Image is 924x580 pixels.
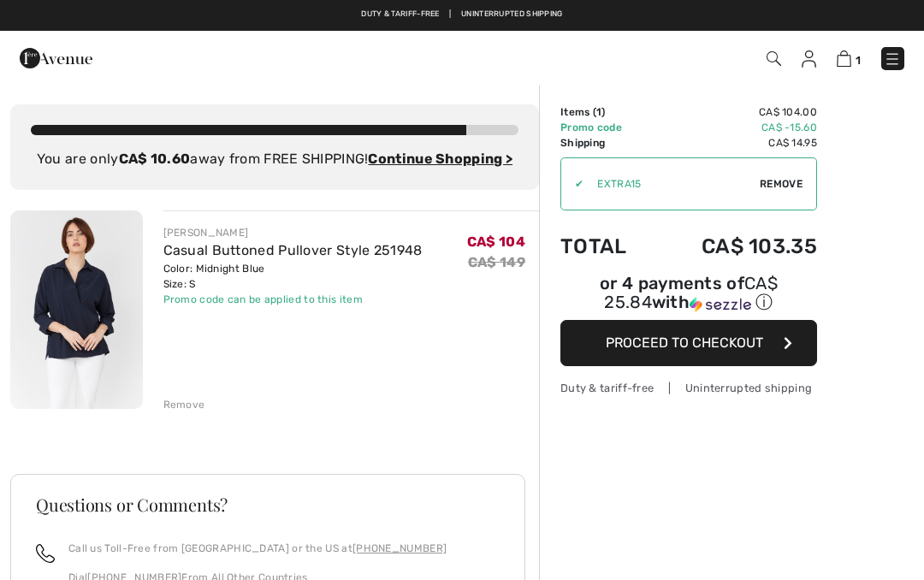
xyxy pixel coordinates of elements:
img: Search [767,51,781,66]
td: CA$ 104.00 [654,104,817,120]
a: Casual Buttoned Pullover Style 251948 [163,242,423,258]
td: CA$ -15.60 [654,120,817,135]
span: 1 [596,106,601,118]
img: Menu [884,50,901,68]
img: Casual Buttoned Pullover Style 251948 [10,210,143,409]
span: Proceed to Checkout [606,334,763,351]
div: or 4 payments of with [560,275,817,314]
strong: CA$ 10.60 [119,151,191,167]
p: Call us Toll-Free from [GEOGRAPHIC_DATA] or the US at [68,541,447,556]
div: Promo code can be applied to this item [163,292,423,307]
span: CA$ 25.84 [604,273,778,312]
img: Shopping Bag [837,50,851,67]
div: ✔ [561,176,583,192]
td: CA$ 103.35 [654,217,817,275]
div: Remove [163,397,205,412]
div: Duty & tariff-free | Uninterrupted shipping [560,380,817,396]
td: CA$ 14.95 [654,135,817,151]
span: CA$ 104 [467,234,525,250]
input: Promo code [583,158,760,210]
a: [PHONE_NUMBER] [352,542,447,554]
td: Items ( ) [560,104,654,120]
img: Sezzle [690,297,751,312]
button: Proceed to Checkout [560,320,817,366]
span: 1 [856,54,861,67]
td: Total [560,217,654,275]
span: Remove [760,176,803,192]
a: 1 [837,48,861,68]
td: Shipping [560,135,654,151]
div: Color: Midnight Blue Size: S [163,261,423,292]
div: You are only away from FREE SHIPPING! [31,149,518,169]
img: call [36,544,55,563]
s: CA$ 149 [468,254,525,270]
img: 1ère Avenue [20,41,92,75]
div: or 4 payments ofCA$ 25.84withSezzle Click to learn more about Sezzle [560,275,817,320]
img: My Info [802,50,816,68]
div: [PERSON_NAME] [163,225,423,240]
a: 1ère Avenue [20,49,92,65]
h3: Questions or Comments? [36,496,500,513]
a: Continue Shopping > [368,151,512,167]
td: Promo code [560,120,654,135]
